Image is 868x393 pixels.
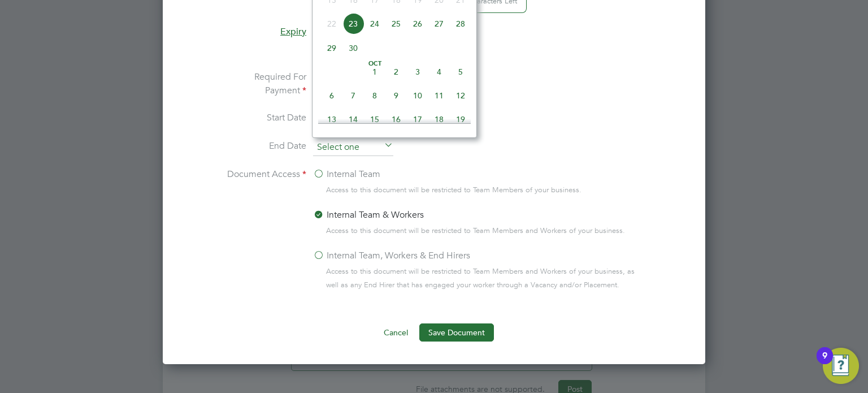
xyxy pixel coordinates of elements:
[822,356,827,370] div: 9
[280,26,306,37] span: Expiry
[364,61,385,83] span: 1
[385,61,407,83] span: 2
[450,85,471,106] span: 12
[407,109,428,130] span: 17
[313,167,380,181] label: Internal Team
[375,323,417,342] button: Cancel
[407,13,428,34] span: 26
[313,249,470,262] label: Internal Team, Workers & End Hirers
[364,109,385,130] span: 15
[450,109,471,130] span: 19
[321,109,342,130] span: 13
[385,13,407,34] span: 25
[321,37,342,59] span: 29
[326,265,646,292] span: Access to this document will be restricted to Team Members and Workers of your business, as well ...
[428,13,450,34] span: 27
[342,85,364,106] span: 7
[428,109,450,130] span: 18
[428,85,450,106] span: 11
[385,85,407,106] span: 9
[342,37,364,59] span: 30
[222,167,306,301] label: Document Access
[407,61,428,83] span: 3
[364,85,385,106] span: 8
[364,61,385,67] span: Oct
[326,224,625,237] span: Access to this document will be restricted to Team Members and Workers of your business.
[428,61,450,83] span: 4
[450,13,471,34] span: 28
[364,13,385,34] span: 24
[450,61,471,83] span: 5
[321,85,342,106] span: 6
[313,139,393,156] input: Select one
[342,13,364,34] span: 23
[222,111,306,126] label: Start Date
[222,70,306,97] label: Required For Payment
[823,348,859,384] button: Open Resource Center, 9 new notifications
[342,109,364,130] span: 14
[419,323,494,342] button: Save Document
[313,208,424,222] label: Internal Team & Workers
[326,183,581,197] span: Access to this document will be restricted to Team Members of your business.
[321,13,342,34] span: 22
[385,109,407,130] span: 16
[407,85,428,106] span: 10
[222,139,306,154] label: End Date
